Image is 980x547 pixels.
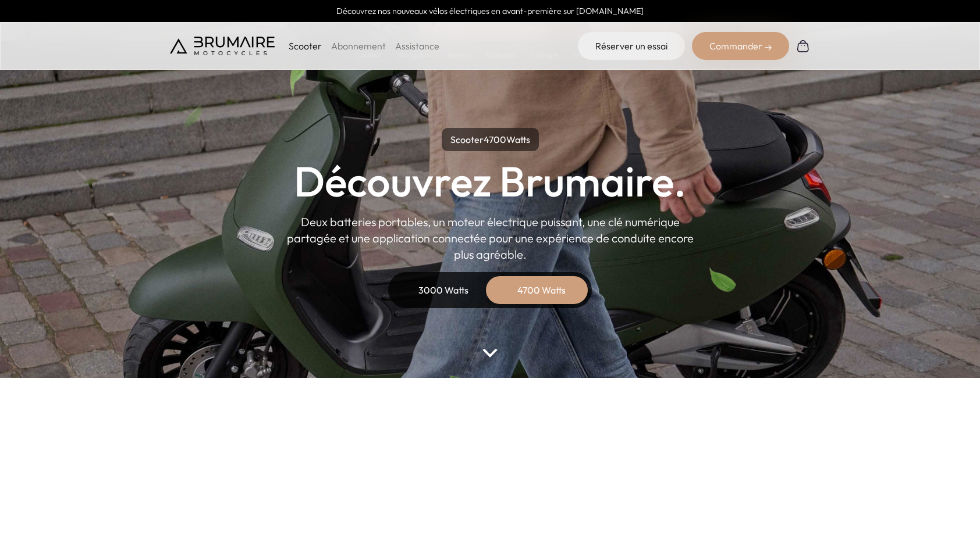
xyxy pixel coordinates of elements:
p: Scooter [289,39,322,53]
div: 4700 Watts [495,276,588,304]
h1: Découvrez Brumaire. [294,160,686,202]
img: right-arrow-2.png [765,44,772,51]
img: Panier [796,39,810,53]
p: Deux batteries portables, un moteur électrique puissant, une clé numérique partagée et une applic... [286,214,694,263]
a: Assistance [395,40,439,52]
a: Abonnement [331,40,386,52]
img: arrow-bottom.png [482,349,498,357]
span: 4700 [484,134,506,145]
div: Commander [692,32,789,60]
p: Scooter Watts [442,128,539,151]
div: 3000 Watts [397,276,490,304]
img: Brumaire Motocycles [170,37,275,55]
a: Réserver un essai [578,32,685,60]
